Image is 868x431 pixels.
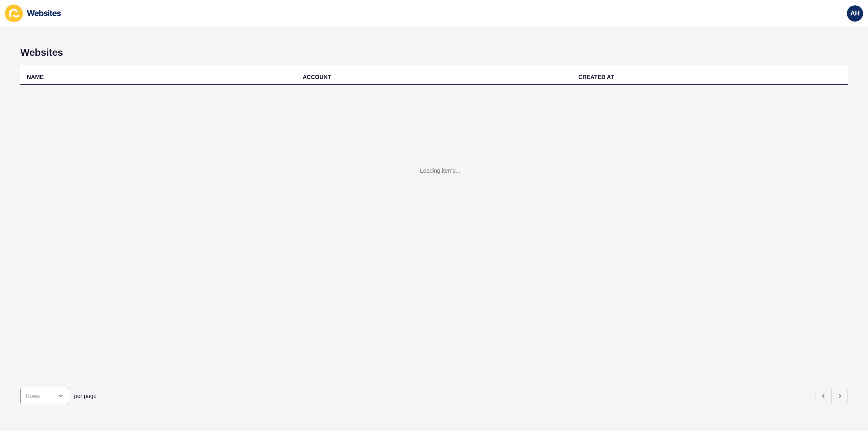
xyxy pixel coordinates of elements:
[850,9,859,18] span: AH
[20,47,848,58] h1: Websites
[27,73,44,81] div: NAME
[303,73,331,81] div: ACCOUNT
[420,167,460,175] div: Loading items...
[74,392,96,400] span: per page
[20,388,69,404] div: open menu
[578,73,614,81] div: CREATED AT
